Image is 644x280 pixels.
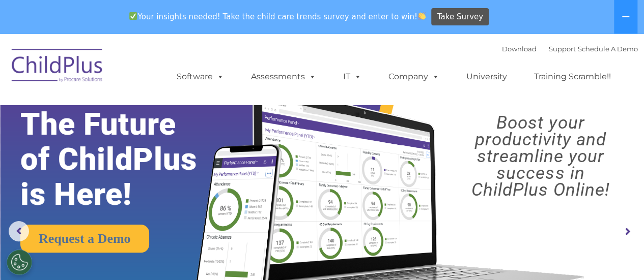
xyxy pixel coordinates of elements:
[578,45,638,53] a: Schedule A Demo
[125,7,430,26] span: Your insights needed! Take the child care trends survey and enter to win!
[378,67,450,87] a: Company
[166,67,234,87] a: Software
[437,8,483,26] span: Take Survey
[333,67,372,87] a: IT
[241,67,326,87] a: Assessments
[524,67,621,87] a: Training Scramble!!
[129,12,137,20] img: ✅
[418,12,426,20] img: 👏
[502,45,537,53] a: Download
[431,8,489,26] a: Take Survey
[142,109,185,116] span: Phone number
[456,67,517,87] a: University
[20,225,149,253] a: Request a Demo
[549,45,576,53] a: Support
[7,42,108,92] img: ChildPlus by Procare Solutions
[502,45,638,53] font: |
[445,114,636,198] rs-layer: Boost your productivity and streamline your success in ChildPlus Online!
[7,250,32,275] button: Cookies Settings
[142,67,173,75] span: Last name
[20,107,226,212] rs-layer: The Future of ChildPlus is Here!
